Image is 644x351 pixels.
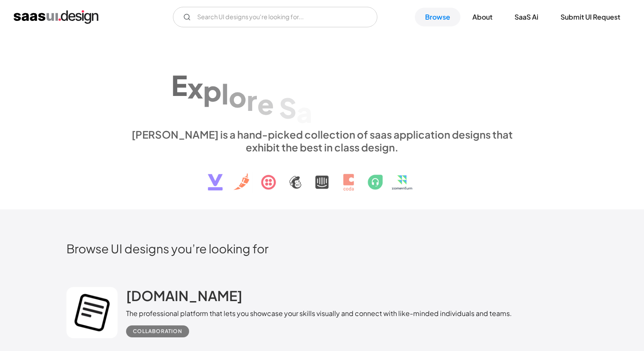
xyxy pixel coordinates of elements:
[14,10,98,24] a: home
[126,128,518,154] div: [PERSON_NAME] is a hand-picked collection of saas application designs that exhibit the best in cl...
[462,8,503,26] a: About
[66,241,578,256] h2: Browse UI designs you’re looking for
[504,8,549,26] a: SaaS Ai
[173,7,377,27] form: Email Form
[550,8,630,26] a: Submit UI Request
[126,308,512,319] div: The professional platform that lets you showcase your skills visually and connect with like-minde...
[296,95,312,128] div: a
[221,77,229,110] div: l
[279,91,296,124] div: S
[126,287,242,304] h2: [DOMAIN_NAME]
[415,8,460,26] a: Browse
[173,7,377,27] input: Search UI designs you're looking for...
[257,87,274,120] div: e
[126,287,242,308] a: [DOMAIN_NAME]
[171,68,187,101] div: E
[187,71,203,104] div: x
[126,54,518,120] h1: Explore SaaS UI design patterns & interactions.
[133,326,182,336] div: Collaboration
[203,74,221,107] div: p
[193,154,451,198] img: text, icon, saas logo
[229,80,247,113] div: o
[247,84,257,116] div: r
